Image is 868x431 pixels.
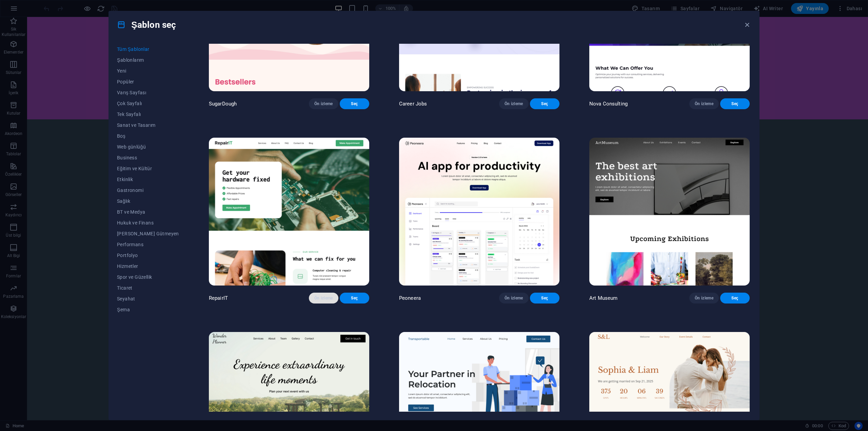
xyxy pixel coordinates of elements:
[117,196,179,207] button: Sağlık
[345,295,364,301] span: Seç
[117,217,179,228] button: Hukuk ve Finans
[340,293,369,303] button: Seç
[117,152,179,163] button: Business
[117,122,179,128] span: Sanat ve Tasarım
[117,296,179,301] span: Seyahat
[314,295,333,301] span: Ön izleme
[689,293,719,303] button: Ön izleme
[117,55,179,65] button: Şablonlarım
[209,100,237,107] p: SugarDough
[499,293,529,303] button: Ön izleme
[117,188,179,193] span: Gastronomi
[117,198,179,204] span: Sağlık
[589,100,628,107] p: Nova Consulting
[117,90,179,95] span: Varış Sayfası
[309,293,338,303] button: Ön izleme
[117,166,179,171] span: Eğitim ve Kültür
[117,307,179,312] span: Şema
[726,295,744,301] span: Seç
[117,163,179,174] button: Eğitim ve Kültür
[117,144,179,150] span: Web günlüğü
[117,231,179,236] span: [PERSON_NAME] Gütmeyen
[695,101,713,106] span: Ön izleme
[117,285,179,291] span: Ticaret
[505,101,523,106] span: Ön izleme
[117,133,179,139] span: Boş
[117,141,179,152] button: Web günlüğü
[399,138,559,286] img: Peoneera
[117,274,179,280] span: Spor ve Güzellik
[117,207,179,217] button: BT ve Medya
[117,304,179,315] button: Şema
[117,253,179,258] span: Portfolyo
[530,293,559,303] button: Seç
[117,282,179,293] button: Ticaret
[314,101,333,106] span: Ön izleme
[117,293,179,304] button: Seyahat
[209,295,228,301] p: RepairIT
[117,68,179,74] span: Yeni
[117,98,179,109] button: Çok Sayfalı
[340,98,369,109] button: Seç
[117,76,179,87] button: Popüler
[209,138,369,286] img: RepairIT
[117,131,179,141] button: Boş
[117,87,179,98] button: Varış Sayfası
[117,44,179,55] button: Tüm Şablonlar
[117,112,179,117] span: Tek Sayfalı
[535,101,554,106] span: Seç
[117,120,179,131] button: Sanat ve Tasarım
[589,138,750,286] img: Art Museum
[535,295,554,301] span: Seç
[117,46,179,52] span: Tüm Şablonlar
[117,261,179,272] button: Hizmetler
[505,295,523,301] span: Ön izleme
[117,174,179,185] button: Etkinlik
[720,293,750,303] button: Seç
[117,220,179,226] span: Hukuk ve Finans
[117,57,179,63] span: Şablonlarım
[689,98,719,109] button: Ön izleme
[117,250,179,261] button: Portfolyo
[117,79,179,84] span: Popüler
[117,239,179,250] button: Performans
[530,98,559,109] button: Seç
[117,65,179,76] button: Yeni
[345,101,364,106] span: Seç
[117,272,179,282] button: Spor ve Güzellik
[117,242,179,247] span: Performans
[399,295,421,301] p: Peoneera
[499,98,529,109] button: Ön izleme
[589,295,617,301] p: Art Museum
[117,177,179,182] span: Etkinlik
[399,100,427,107] p: Career Jobs
[726,101,744,106] span: Seç
[695,295,713,301] span: Ön izleme
[117,101,179,106] span: Çok Sayfalı
[117,209,179,215] span: BT ve Medya
[117,263,179,269] span: Hizmetler
[117,155,179,160] span: Business
[117,228,179,239] button: [PERSON_NAME] Gütmeyen
[117,185,179,196] button: Gastronomi
[117,19,176,30] h4: Şablon seç
[309,98,338,109] button: Ön izleme
[117,109,179,120] button: Tek Sayfalı
[720,98,750,109] button: Seç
